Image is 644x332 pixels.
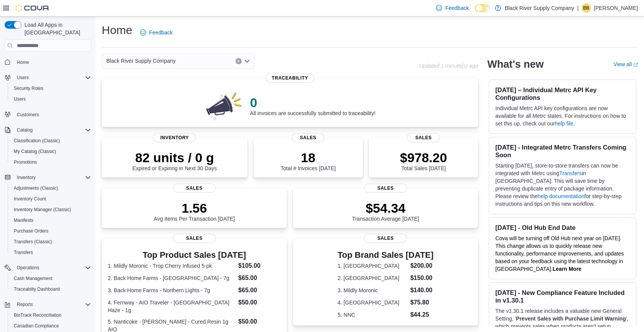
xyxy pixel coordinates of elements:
[154,200,235,216] p: 1.56
[14,173,91,182] span: Inventory
[14,207,71,213] span: Inventory Manager (Classic)
[238,317,281,326] dd: $50.00
[132,150,217,171] div: Expired or Expiring in Next 30 Days
[2,109,94,120] button: Customers
[633,63,638,67] svg: External link
[594,3,638,13] p: [PERSON_NAME]
[17,59,29,65] span: Home
[352,200,419,222] div: Transaction Average [DATE]
[410,310,434,319] dd: $44.25
[11,321,62,330] a: Canadian Compliance
[505,3,574,13] p: Black River Supply Company
[173,234,216,243] span: Sales
[14,73,32,82] button: Users
[11,237,55,246] a: Transfers (Classic)
[2,72,94,83] button: Users
[11,147,91,156] span: My Catalog (Classic)
[236,58,242,64] button: Clear input
[400,150,447,171] div: Total Sales [DATE]
[577,3,579,13] p: |
[108,299,235,314] dt: 4. Fernway - AIO Traveler - [GEOGRAPHIC_DATA] Haze - 1g
[238,298,281,307] dd: $50.00
[11,226,91,236] span: Purchase Orders
[14,217,33,223] span: Manifests
[407,133,440,142] span: Sales
[338,299,407,306] dt: 4. [GEOGRAPHIC_DATA]
[11,205,91,214] span: Inventory Manager (Classic)
[14,110,91,119] span: Customers
[250,95,376,116] div: All invoices are successfully submitted to traceability!
[495,86,630,101] h3: [DATE] – Individual Metrc API Key Configurations
[8,247,94,258] button: Transfers
[8,194,94,204] button: Inventory Count
[14,138,60,144] span: Classification (Classic)
[495,235,624,272] span: Cova will be turning off Old Hub next year on [DATE]. This change allows us to quickly release ne...
[495,104,630,127] p: Individual Metrc API key configurations are now available for all Metrc states. For instructions ...
[11,248,36,257] a: Transfers
[11,84,91,93] span: Security Roles
[11,194,49,203] a: Inventory Count
[410,261,434,270] dd: $200.00
[14,300,91,309] span: Reports
[410,273,434,283] dd: $150.00
[244,58,250,64] button: Open list of options
[516,316,626,322] strong: Prevent Sales with Purchase Limit Warning
[14,125,36,135] button: Catalog
[108,262,235,270] dt: 1. Mildly Moronic - Trop Cherry Infused 5-pk
[8,183,94,194] button: Adjustments (Classic)
[338,311,407,319] dt: 5. NNC
[238,273,281,283] dd: $65.00
[8,83,94,94] button: Security Roles
[137,25,176,40] a: Feedback
[108,286,235,294] dt: 3. Back Home Farms - Northern Lights - 7g
[11,84,46,93] a: Security Roles
[17,301,33,308] span: Reports
[14,275,52,282] span: Cash Management
[2,172,94,183] button: Inventory
[14,58,32,67] a: Home
[445,4,468,12] span: Feedback
[15,4,50,12] img: Cova
[173,184,216,193] span: Sales
[11,226,52,236] a: Purchase Orders
[11,158,40,167] a: Promotions
[21,21,91,36] span: Load All Apps in [GEOGRAPHIC_DATA]
[11,237,91,246] span: Transfers (Classic)
[2,299,94,310] button: Reports
[11,285,63,294] a: Traceabilty Dashboard
[352,200,419,216] p: $54.34
[495,162,630,208] p: Starting [DATE], store-to-store transfers can now be integrated with Metrc using in [GEOGRAPHIC_D...
[495,224,630,231] h3: [DATE] - Old Hub End Date
[2,56,94,67] button: Home
[11,194,91,203] span: Inventory Count
[338,262,407,270] dt: 1. [GEOGRAPHIC_DATA]
[538,193,584,199] a: help documentation
[8,236,94,247] button: Transfers (Classic)
[14,125,91,135] span: Catalog
[410,298,434,307] dd: $75.80
[11,147,59,156] a: My Catalog (Classic)
[238,286,281,295] dd: $65.00
[154,200,235,222] div: Avg Items Per Transaction [DATE]
[17,112,39,118] span: Customers
[266,73,314,83] span: Traceability
[108,274,235,282] dt: 2. Back Home Farms - [GEOGRAPHIC_DATA] - 7g
[2,125,94,135] button: Catalog
[8,157,94,168] button: Promotions
[17,75,29,81] span: Users
[14,110,42,119] a: Customers
[14,323,59,329] span: Canadian Compliance
[153,133,196,142] span: Inventory
[2,262,94,273] button: Operations
[8,204,94,215] button: Inventory Manager (Classic)
[487,58,543,70] h2: What's new
[250,95,376,110] p: 0
[410,286,434,295] dd: $140.00
[364,184,407,193] span: Sales
[17,265,39,271] span: Operations
[8,215,94,226] button: Manifests
[11,184,61,193] a: Adjustments (Classic)
[102,23,132,38] h1: Home
[553,266,581,272] a: Learn More
[11,136,63,145] a: Classification (Classic)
